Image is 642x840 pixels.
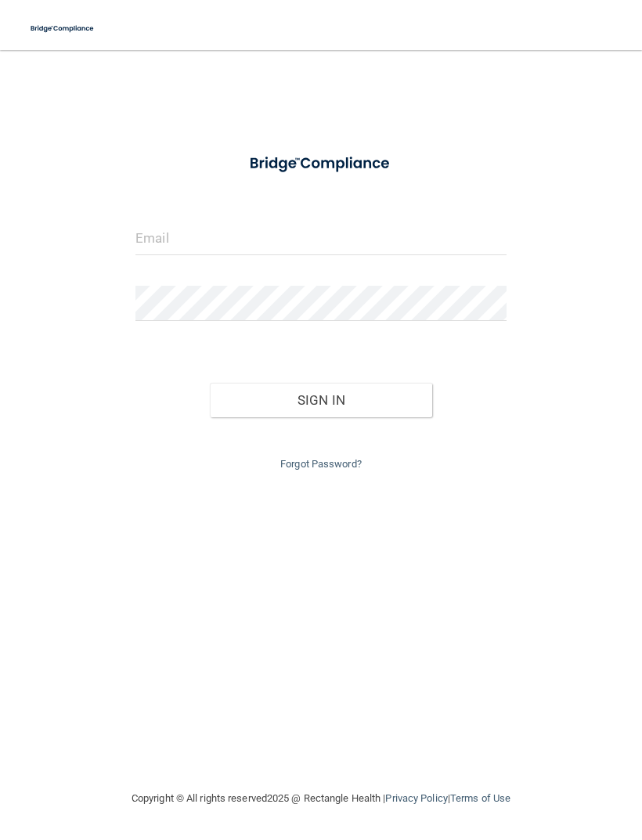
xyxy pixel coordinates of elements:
[450,792,510,804] a: Terms of Use
[23,13,102,45] img: bridge_compliance_login_screen.278c3ca4.svg
[385,792,447,804] a: Privacy Policy
[280,458,362,470] a: Forgot Password?
[135,220,507,255] input: Email
[210,383,432,417] button: Sign In
[35,773,607,824] div: Copyright © All rights reserved 2025 @ Rectangle Health | |
[234,144,408,183] img: bridge_compliance_login_screen.278c3ca4.svg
